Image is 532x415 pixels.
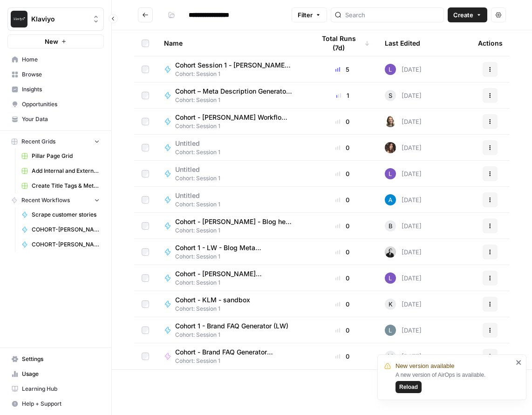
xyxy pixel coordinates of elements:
span: Cohort: Session 1 [175,148,220,156]
input: Search [345,10,440,20]
img: Klaviyo Logo [11,11,27,27]
a: UntitledCohort: Session 1 [164,165,300,183]
span: Recent Workflows [21,196,70,204]
a: Cohort - [PERSON_NAME] Workflow Test (Meta desc. existing blog)Cohort: Session 1 [164,113,300,130]
span: Create Title Tags & Meta Descriptions for Page [32,182,100,190]
div: [DATE] [385,220,422,231]
a: Add Internal and External Links [17,163,104,178]
img: cfgmwl5o8n4g8136c2vyzna79121 [385,325,396,336]
button: close [516,359,522,366]
div: Last Edited [385,30,420,56]
span: Cohort Session 1 - [PERSON_NAME] blog metadescription [175,61,293,70]
div: 0 [315,143,370,152]
div: 0 [315,273,370,283]
button: Recent Grids [7,135,104,149]
span: S [389,91,392,100]
a: Create Title Tags & Meta Descriptions for Page [17,178,104,193]
span: Cohort: Session 1 [175,331,296,339]
span: Pillar Page Grid [32,152,100,160]
a: Settings [7,352,104,367]
div: A new version of AirOps is available. [396,371,513,393]
span: Create [453,10,473,20]
a: Browse [7,67,104,82]
span: Cohort - [PERSON_NAME] - Blog hero image generation [175,217,293,226]
span: Cohort: Session 1 [175,357,300,365]
a: Insights [7,82,104,97]
img: py6yo7dwv8w8ixlr6w7vmssvagzi [385,116,396,127]
span: Cohort - [PERSON_NAME] Workflow Test (Meta desc. existing blog) [175,113,293,122]
a: COHORT-[PERSON_NAME]-Test-1 [17,222,104,237]
a: Cohort - Brand FAQ Generator (Merida)Cohort: Session 1 [164,347,300,365]
img: 3v5gupj0m786yzjvk4tudrexhntl [385,272,396,284]
span: New version available [396,361,454,371]
a: Learning Hub [7,381,104,396]
span: Cohort 1 - LW - Blog Meta Description Homework [175,243,293,252]
span: Settings [22,355,100,363]
div: 0 [315,195,370,204]
a: Cohort - [PERSON_NAME] MetadescriptionCohort: Session 1 [164,269,300,287]
a: Your Data [7,112,104,127]
span: Untitled [175,191,213,200]
img: 3v5gupj0m786yzjvk4tudrexhntl [385,64,396,75]
span: Insights [22,85,100,94]
div: [DATE] [385,194,422,205]
img: o3cqybgnmipr355j8nz4zpq1mc6x [385,194,396,205]
span: M [388,352,393,361]
div: Actions [478,30,503,56]
a: UntitledCohort: Session 1 [164,191,300,209]
button: Filter [292,7,327,22]
div: [DATE] [385,168,422,179]
span: Klaviyo [31,14,88,24]
span: Cohort - Brand FAQ Generator (Merida) [175,347,293,357]
span: K [389,299,393,309]
span: Help + Support [22,400,100,408]
div: [DATE] [385,325,422,336]
a: Cohort - KLM - sandboxCohort: Session 1 [164,295,300,313]
span: COHORT-[PERSON_NAME]-Test-1 [32,225,100,234]
span: Usage [22,370,100,378]
div: 0 [315,299,370,309]
span: Filter [298,10,313,20]
div: Total Runs (7d) [315,30,370,56]
a: COHORT-[PERSON_NAME]-Test-2 [17,237,104,252]
span: Untitled [175,165,213,174]
span: B [389,221,393,231]
div: 0 [315,247,370,257]
span: Cohort - KLM - sandbox [175,295,250,305]
span: Cohort: Session 1 [175,96,300,104]
span: Cohort 1 - Brand FAQ Generator (LW) [175,321,288,331]
div: 0 [315,117,370,126]
button: Reload [396,381,422,393]
span: Cohort: Session 1 [175,122,300,130]
a: UntitledCohort: Session 1 [164,139,300,156]
div: [DATE] [385,142,422,153]
span: Cohort: Session 1 [175,279,300,287]
span: COHORT-[PERSON_NAME]-Test-2 [32,240,100,249]
img: 3v5gupj0m786yzjvk4tudrexhntl [385,168,396,179]
span: Cohort – Meta Description Generator - SW [175,87,293,96]
span: Cohort - [PERSON_NAME] Metadescription [175,269,293,279]
a: Cohort - [PERSON_NAME] - Blog hero image generationCohort: Session 1 [164,217,300,235]
a: Opportunities [7,97,104,112]
a: Usage [7,367,104,381]
div: [DATE] [385,64,422,75]
button: Workspace: Klaviyo [7,7,104,31]
div: [DATE] [385,246,422,258]
span: Browse [22,70,100,79]
span: Home [22,55,100,64]
div: 5 [315,65,370,74]
button: Recent Workflows [7,193,104,207]
img: agixb8m0qbbcrmfkdsdfmvqkq020 [385,246,396,258]
div: Name [164,30,300,56]
span: Your Data [22,115,100,123]
div: [DATE] [385,351,422,362]
a: Cohort – Meta Description Generator - SWCohort: Session 1 [164,87,300,104]
div: 0 [315,169,370,178]
span: Cohort: Session 1 [175,200,220,209]
div: [DATE] [385,272,422,284]
span: Learning Hub [22,385,100,393]
button: New [7,34,104,48]
a: Pillar Page Grid [17,149,104,163]
span: Cohort: Session 1 [175,70,300,78]
a: Home [7,52,104,67]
